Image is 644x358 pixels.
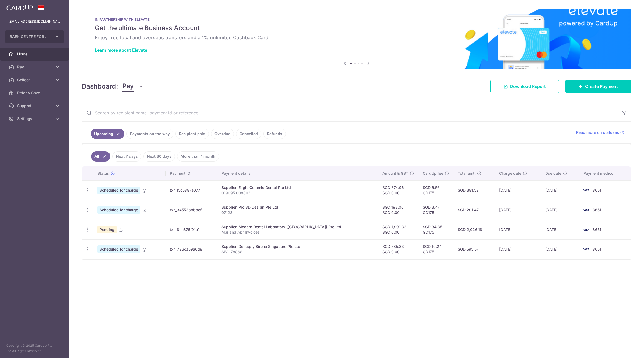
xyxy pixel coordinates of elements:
img: Renovation banner [82,9,631,69]
span: 8651 [593,208,601,212]
td: txn_8cc875f91e1 [166,220,217,239]
td: SGD 2,026.18 [453,220,495,239]
span: 8651 [593,227,601,232]
td: SGD 6.56 GD175 [418,180,453,200]
td: SGD 585.33 SGD 0.00 [378,239,418,259]
img: Bank Card [581,226,592,233]
td: SGD 10.24 GD175 [418,239,453,259]
span: Total amt. [458,171,476,176]
span: Status [97,171,109,176]
span: 8651 [593,247,601,251]
td: [DATE] [541,239,579,259]
span: Amount & GST [382,171,408,176]
div: Supplier. Eagle Ceramic Dental Pte Ltd [221,185,374,190]
span: Due date [545,171,561,176]
button: Pay [122,81,143,92]
a: Download Report [490,80,559,93]
td: SGD 201.47 [453,200,495,220]
td: SGD 1,991.33 SGD 0.00 [378,220,418,239]
p: 07123 [221,210,374,215]
div: Supplier. Dentsply Sirona Singapore Pte Ltd [221,244,374,249]
a: Upcoming [91,129,124,139]
span: Create Payment [585,83,618,90]
a: Recipient paid [175,129,209,139]
td: txn_34553b8bbef [166,200,217,220]
span: BAEK CENTRE FOR AESTHETIC AND IMPLANT DENTISTRY PTE. LTD. [10,34,50,39]
td: [DATE] [541,180,579,200]
td: txn_15c5887a077 [166,180,217,200]
p: IN PARTNERSHIP WITH ELEVATE [95,17,618,22]
th: Payment details [217,166,378,180]
p: Mar and Apr Invoices [221,230,374,235]
span: Pay [17,64,53,70]
span: 8651 [593,188,601,192]
th: Payment method [579,166,631,180]
td: [DATE] [541,220,579,239]
p: [EMAIL_ADDRESS][DOMAIN_NAME] [9,19,60,24]
td: txn_726ca59a6d8 [166,239,217,259]
span: Collect [17,77,53,83]
img: Bank Card [581,207,592,213]
h6: Enjoy free local and overseas transfers and a 1% unlimited Cashback Card! [95,34,618,41]
th: Payment ID [166,166,217,180]
a: More than 1 month [177,151,219,162]
a: Overdue [211,129,234,139]
span: Scheduled for charge [97,187,140,194]
img: Bank Card [581,246,592,252]
h4: Dashboard: [82,82,118,91]
h5: Get the ultimate Business Account [95,24,618,32]
a: Payments on the way [126,129,173,139]
td: SGD 34.85 GD175 [418,220,453,239]
a: Next 7 days [112,151,141,162]
span: Download Report [510,83,546,90]
div: Supplier. Pro 3D Design Pte Ltd [221,205,374,210]
td: [DATE] [495,200,541,220]
span: Pending [97,226,117,233]
span: Refer & Save [17,90,53,96]
div: Supplier. Modern Dental Laboratory ([GEOGRAPHIC_DATA]) Pte Ltd [221,224,374,230]
a: All [91,151,110,162]
a: Refunds [263,129,286,139]
a: Read more on statuses [576,130,624,135]
td: [DATE] [495,239,541,259]
td: [DATE] [495,180,541,200]
td: SGD 374.96 SGD 0.00 [378,180,418,200]
a: Learn more about Elevate [95,47,147,53]
span: Home [17,51,53,57]
span: Scheduled for charge [97,245,140,253]
a: Next 30 days [143,151,175,162]
a: Create Payment [565,80,631,93]
span: Charge date [499,171,521,176]
span: CardUp fee [423,171,443,176]
a: Cancelled [236,129,261,139]
td: SGD 381.52 [453,180,495,200]
span: Read more on statuses [576,130,619,135]
td: [DATE] [541,200,579,220]
td: [DATE] [495,220,541,239]
button: BAEK CENTRE FOR AESTHETIC AND IMPLANT DENTISTRY PTE. LTD. [5,30,64,43]
p: SIV-178868 [221,249,374,255]
img: Bank Card [581,187,592,194]
td: SGD 595.57 [453,239,495,259]
span: Settings [17,116,53,121]
p: 019095 008803 [221,190,374,196]
td: SGD 198.00 SGD 0.00 [378,200,418,220]
span: Pay [122,81,134,92]
td: SGD 3.47 GD175 [418,200,453,220]
span: Support [17,103,53,108]
img: CardUp [6,4,33,11]
span: Scheduled for charge [97,206,140,214]
input: Search by recipient name, payment id or reference [82,104,618,121]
